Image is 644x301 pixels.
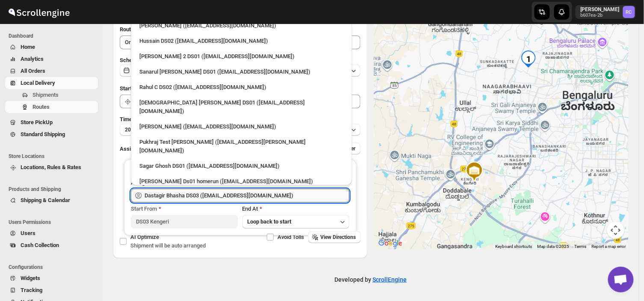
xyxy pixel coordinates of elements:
a: Open this area in Google Maps (opens a new window) [376,238,405,249]
span: Routes [32,104,50,110]
span: Tracking [21,287,42,293]
div: Sagar Ghosh DS01 ([EMAIL_ADDRESS][DOMAIN_NAME]) [139,162,343,170]
div: Rahul C DS02 ([EMAIL_ADDRESS][DOMAIN_NAME]) [139,83,343,92]
span: Time Per Stop [120,116,154,122]
li: Ali Husain 2 DS01 (petec71113@advitize.com) [131,48,352,63]
span: Start Location (Warehouse) [120,85,187,92]
button: [DATE]|[DATE] [120,65,360,77]
span: Configurations [9,264,98,271]
li: Sanarul Haque DS01 (fefifag638@adosnan.com) [131,63,352,79]
div: Pukhraj Test [PERSON_NAME] ([EMAIL_ADDRESS][PERSON_NAME][DOMAIN_NAME]) [139,138,343,155]
span: 20 minutes [125,126,151,133]
li: Vikas Rathod (lolegiy458@nalwan.com) [131,118,352,134]
a: Report a map error [592,244,626,249]
span: Products and Shipping [9,186,98,193]
button: Widgets [5,272,98,284]
span: Analytics [21,56,44,62]
button: Tracking [5,284,98,296]
span: Store PickUp [21,119,53,125]
button: Shipments [5,89,98,101]
p: [PERSON_NAME] [581,6,620,13]
button: Map camera controls [607,222,624,239]
span: Widgets [21,275,40,281]
span: Users Permissions [9,219,98,226]
span: Start From [131,206,157,212]
span: Scheduled for [120,57,154,63]
a: Open chat [608,267,634,292]
button: Home [5,41,98,53]
span: Assign to [120,146,143,152]
button: Users [5,227,98,239]
div: All Route Options [113,18,367,258]
button: Routes [5,101,98,113]
text: RC [626,9,632,15]
button: User menu [576,5,636,19]
input: Eg: Bengaluru Route [120,36,360,49]
span: Shipping & Calendar [21,197,70,203]
button: View Directions [308,231,361,243]
div: [DEMOGRAPHIC_DATA] [PERSON_NAME] DS01 ([EMAIL_ADDRESS][DOMAIN_NAME]) [139,98,343,116]
input: Search assignee [145,189,349,203]
span: Map data ©2025 [538,244,570,249]
p: b607ea-2b [581,13,620,18]
span: Route Name [120,26,150,33]
li: Sagar Ghosh DS01 (loneyoj483@downlor.com) [131,158,352,173]
span: Home [21,44,35,50]
div: [PERSON_NAME] ([EMAIL_ADDRESS][DOMAIN_NAME]) [139,122,343,131]
button: Cash Collection [5,239,98,251]
span: Shipments [32,92,59,98]
img: ScrollEngine [7,1,71,23]
div: End At [242,205,349,213]
span: View Directions [320,234,356,241]
span: Local Delivery [21,80,55,86]
span: All Orders [21,68,45,74]
div: [PERSON_NAME] ([EMAIL_ADDRESS][DOMAIN_NAME]) [139,21,343,30]
button: Locations, Rules & Rates [5,161,98,173]
a: ScrollEngine [373,276,407,283]
button: Shipping & Calendar [5,194,98,206]
button: All Orders [5,65,98,77]
li: Sourav Ds01 homerun (bamij29633@eluxeer.com) [131,173,352,188]
button: Loop back to start [242,215,349,229]
span: Loop back to start [248,218,292,225]
a: Terms [575,244,587,249]
img: Google [376,238,405,249]
li: Rahul C DS02 (rahul.chopra@home-run.co) [131,79,352,94]
span: Dashboard [9,33,98,39]
p: Developed by [335,275,407,284]
button: Keyboard shortcuts [496,244,532,250]
li: Pukhraj Test Grewal (lesogip197@pariag.com) [131,134,352,158]
div: Hussain DS02 ([EMAIL_ADDRESS][DOMAIN_NAME]) [139,37,343,45]
div: Sanarul [PERSON_NAME] DS01 ([EMAIL_ADDRESS][DOMAIN_NAME]) [139,68,343,76]
div: [PERSON_NAME] Ds01 homerun ([EMAIL_ADDRESS][DOMAIN_NAME]) [139,177,343,186]
span: Cash Collection [21,242,59,248]
span: Users [21,230,35,236]
span: Locations, Rules & Rates [21,164,81,170]
li: Mujakkir Benguli (voweh79617@daypey.com) [131,17,352,33]
li: Hussain DS02 (jarav60351@abatido.com) [131,33,352,48]
button: Analytics [5,53,98,65]
span: Standard Shipping [21,131,65,137]
span: Store Locations [9,153,98,160]
button: 20 minutes [120,124,360,136]
li: Islam Laskar DS01 (vixib74172@ikowat.com) [131,94,352,118]
div: 1 [520,51,537,68]
span: Rahul Chopra [623,6,635,18]
div: [PERSON_NAME] 2 DS01 ([EMAIL_ADDRESS][DOMAIN_NAME]) [139,52,343,61]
